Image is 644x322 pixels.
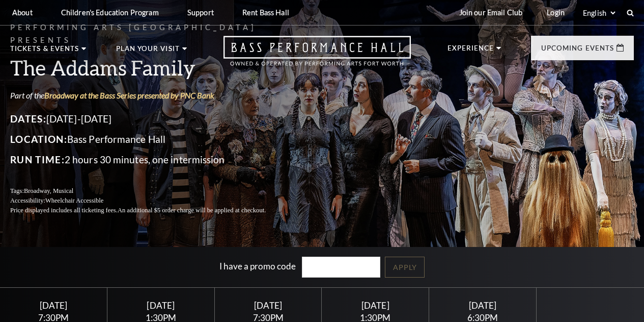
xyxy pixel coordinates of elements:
[441,313,524,322] div: 6:30PM
[10,152,290,168] p: 2 hours 30 minutes, one intermission
[242,8,289,17] p: Rent Bass Hall
[10,111,290,127] p: [DATE]-[DATE]
[12,313,95,322] div: 7:30PM
[45,197,103,204] span: Wheelchair Accessible
[10,154,65,165] span: Run Time:
[118,207,266,214] span: An additional $5 order charge will be applied at checkout.
[24,187,73,194] span: Broadway, Musical
[541,45,614,57] p: Upcoming Events
[334,313,416,322] div: 1:30PM
[187,8,214,17] p: Support
[10,113,46,125] span: Dates:
[227,300,309,311] div: [DATE]
[10,206,290,215] p: Price displayed includes all ticketing fees.
[10,90,290,101] p: Part of the
[10,186,290,196] p: Tags:
[10,133,67,145] span: Location:
[227,313,309,322] div: 7:30PM
[120,313,202,322] div: 1:30PM
[581,8,617,18] select: Select:
[61,8,159,17] p: Children's Education Program
[334,300,416,311] div: [DATE]
[12,8,33,17] p: About
[10,196,290,206] p: Accessibility:
[441,300,524,311] div: [DATE]
[44,90,214,100] a: Broadway at the Bass Series presented by PNC Bank
[12,300,95,311] div: [DATE]
[116,45,180,58] p: Plan Your Visit
[447,45,494,57] p: Experience
[219,261,296,271] label: I have a promo code
[10,45,79,58] p: Tickets & Events
[120,300,202,311] div: [DATE]
[10,131,290,147] p: Bass Performance Hall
